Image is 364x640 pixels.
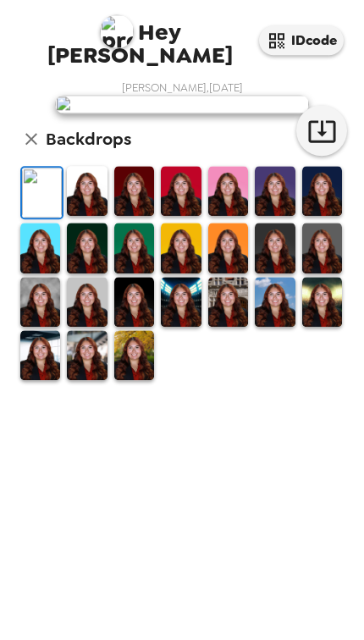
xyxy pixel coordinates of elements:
span: Hey [138,17,180,47]
img: Original [22,168,62,218]
img: user [55,95,309,113]
button: IDcode [259,25,344,55]
h6: Backdrops [46,125,131,152]
img: profile pic [100,14,134,48]
span: [PERSON_NAME] , [DATE] [122,80,243,95]
span: [PERSON_NAME] [20,6,259,66]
